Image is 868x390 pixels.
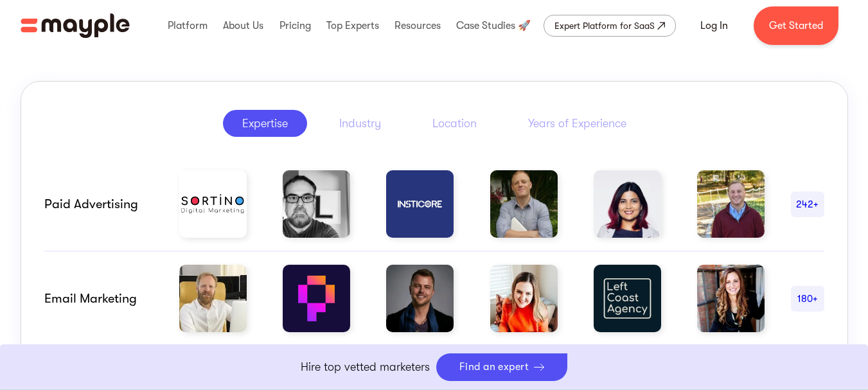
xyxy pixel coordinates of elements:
[339,116,381,131] div: Industry
[432,116,477,131] div: Location
[44,197,154,212] div: Paid advertising
[791,291,824,306] div: 180+
[528,116,626,131] div: Years of Experience
[323,5,382,46] div: Top Experts
[554,18,655,33] div: Expert Platform for SaaS
[164,5,211,46] div: Platform
[44,291,154,306] div: email marketing
[242,116,288,131] div: Expertise
[391,5,444,46] div: Resources
[21,13,130,38] img: Mayple logo
[544,15,676,37] a: Expert Platform for SaaS
[220,5,267,46] div: About Us
[754,6,838,45] a: Get Started
[276,5,314,46] div: Pricing
[21,13,130,38] a: home
[791,197,824,212] div: 242+
[685,10,743,41] a: Log In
